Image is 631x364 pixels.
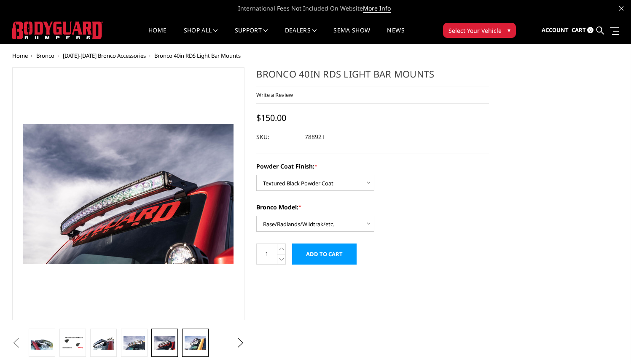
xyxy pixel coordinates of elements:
[292,244,357,265] input: Add to Cart
[387,27,404,44] a: News
[256,112,286,123] span: $150.00
[305,129,325,145] dd: 78892T
[256,162,489,171] label: Powder Coat Finish:
[443,23,516,38] button: Select Your Vehicle
[589,324,631,364] iframe: Chat Widget
[507,26,510,35] span: ▾
[148,27,166,44] a: Home
[184,27,218,44] a: shop all
[62,337,83,349] img: Bronco 40in RDS Light Bar Mounts
[31,336,53,350] img: Bronco 40in RDS Light Bar Mounts
[12,21,103,39] img: BODYGUARD BUMPERS
[235,27,268,44] a: Support
[542,26,569,34] span: Account
[256,91,293,99] a: Write a Review
[63,52,146,59] a: [DATE]-[DATE] Bronco Accessories
[587,27,593,33] span: 0
[154,52,241,59] span: Bronco 40in RDS Light Bar Mounts
[12,52,28,59] a: Home
[572,26,586,34] span: Cart
[256,203,489,211] label: Bronco Model:
[285,27,317,44] a: Dealers
[124,336,145,350] img: Bronco 40in RDS Light Bar Mounts
[256,129,298,145] dt: SKU:
[10,337,23,349] button: Previous
[363,4,391,13] a: More Info
[93,336,114,350] img: Bronco 40in RDS Light Bar Mounts
[36,52,54,59] a: Bronco
[333,27,370,44] a: SEMA Show
[448,26,502,35] span: Select Your Vehicle
[572,19,593,42] a: Cart 0
[154,336,175,350] img: Bronco 40in RDS Light Bar Mounts
[542,19,569,42] a: Account
[234,337,247,349] button: Next
[256,67,489,86] h1: Bronco 40in RDS Light Bar Mounts
[185,336,206,350] img: Bronco 40in RDS Light Bar Mounts
[12,67,245,320] a: Bronco 40in RDS Light Bar Mounts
